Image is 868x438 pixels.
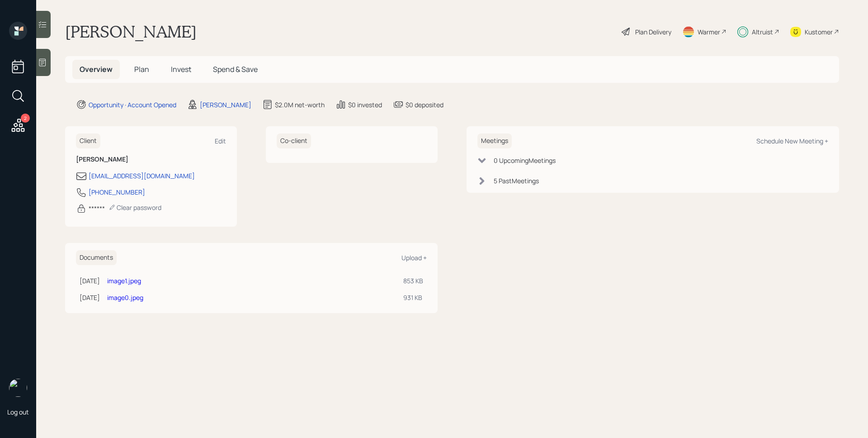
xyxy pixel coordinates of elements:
[698,27,720,37] div: Warmer
[80,293,100,302] div: [DATE]
[401,253,427,262] div: Upload +
[80,64,113,74] span: Overview
[277,133,311,148] h6: Co-client
[65,22,197,42] h1: [PERSON_NAME]
[348,100,382,109] div: $0 invested
[21,114,30,123] div: 2
[108,203,161,212] div: Clear password
[406,100,443,109] div: $0 deposited
[76,250,117,265] h6: Documents
[403,293,423,302] div: 931 KB
[107,293,143,302] a: image0.jpeg
[756,137,828,145] div: Schedule New Meeting +
[134,64,149,74] span: Plan
[7,408,29,416] div: Log out
[80,276,100,286] div: [DATE]
[494,156,556,165] div: 0 Upcoming Meeting s
[89,187,145,197] div: [PHONE_NUMBER]
[76,156,226,163] h6: [PERSON_NAME]
[171,64,191,74] span: Invest
[752,27,773,37] div: Altruist
[89,171,195,181] div: [EMAIL_ADDRESS][DOMAIN_NAME]
[200,100,251,109] div: [PERSON_NAME]
[107,276,141,285] a: image1.jpeg
[9,379,27,397] img: james-distasi-headshot.png
[76,133,100,148] h6: Client
[805,27,833,37] div: Kustomer
[403,276,423,286] div: 853 KB
[89,100,176,109] div: Opportunity · Account Opened
[213,64,258,74] span: Spend & Save
[494,176,539,186] div: 5 Past Meeting s
[635,27,671,37] div: Plan Delivery
[215,137,226,145] div: Edit
[275,100,325,109] div: $2.0M net-worth
[477,133,512,148] h6: Meetings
